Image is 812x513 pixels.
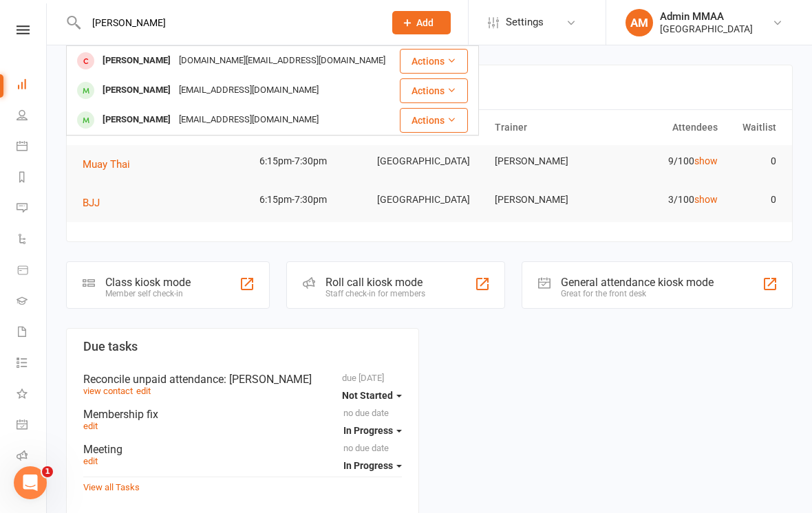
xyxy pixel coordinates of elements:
td: 3/100 [606,184,724,216]
td: 6:15pm-7:30pm [253,145,371,177]
a: edit [83,421,98,431]
button: Actions [400,78,468,103]
div: [DOMAIN_NAME][EMAIL_ADDRESS][DOMAIN_NAME] [175,51,389,71]
div: [PERSON_NAME] [98,80,175,100]
span: Muay Thai [83,158,130,171]
td: 9/100 [606,145,724,177]
div: Roll call kiosk mode [325,276,425,289]
div: AM [626,9,653,36]
div: [GEOGRAPHIC_DATA] [660,23,753,35]
a: edit [136,386,151,396]
span: Add [416,17,434,28]
div: Reconcile unpaid attendance [83,373,402,386]
a: show [694,155,718,166]
button: Actions [400,49,468,74]
span: BJJ [83,197,100,209]
button: Muay Thai [83,156,140,173]
span: In Progress [343,425,393,436]
div: Class kiosk mode [105,276,191,289]
a: People [17,101,47,132]
span: Not Started [342,390,393,401]
iframe: Intercom live chat [14,466,47,499]
td: 0 [724,145,783,177]
div: Meeting [83,443,402,456]
a: edit [83,456,98,466]
div: [PERSON_NAME] [98,110,175,130]
a: Roll call kiosk mode [17,441,47,472]
a: Reports [17,163,47,194]
td: 0 [724,184,783,216]
a: show [694,194,718,205]
button: Not Started [342,383,402,408]
a: view contact [83,386,133,396]
a: Calendar [17,132,47,163]
th: Waitlist [724,110,783,145]
button: In Progress [343,453,402,478]
span: 1 [42,466,53,477]
td: [GEOGRAPHIC_DATA] [371,145,489,177]
span: : [PERSON_NAME] [224,373,312,386]
span: In Progress [343,460,393,471]
span: Settings [506,7,544,38]
div: Staff check-in for members [325,289,425,298]
td: 6:15pm-7:30pm [253,184,371,216]
div: [EMAIL_ADDRESS][DOMAIN_NAME] [175,110,323,130]
input: Search... [82,13,374,32]
button: In Progress [343,418,402,443]
td: [PERSON_NAME] [489,145,606,177]
div: [PERSON_NAME] [98,51,175,71]
a: General attendance kiosk mode [17,411,47,441]
div: Membership fix [83,408,402,421]
div: Admin MMAA [660,10,753,23]
button: BJJ [83,195,109,211]
a: Product Sales [17,256,47,287]
h3: Due tasks [83,340,402,353]
th: Attendees [606,110,724,145]
th: Trainer [489,110,606,145]
a: Dashboard [17,70,47,101]
td: [GEOGRAPHIC_DATA] [371,184,489,216]
td: [PERSON_NAME] [489,184,606,216]
div: General attendance kiosk mode [561,276,714,289]
div: Great for the front desk [561,289,714,298]
a: What's New [17,380,47,411]
button: Actions [400,108,468,133]
a: View all Tasks [83,482,140,492]
div: [EMAIL_ADDRESS][DOMAIN_NAME] [175,80,323,100]
button: Add [392,11,451,34]
div: Member self check-in [105,289,191,298]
